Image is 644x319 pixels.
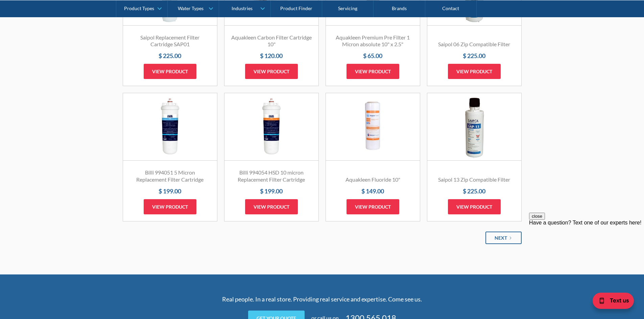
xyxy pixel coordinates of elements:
[434,176,515,183] h3: Saipol 13 Zip Compatible Filter
[434,187,515,196] h4: $ 225.00
[448,199,501,214] a: View product
[232,5,253,11] div: Industries
[231,34,312,48] h3: Aquakleen Carbon Filter Cartridge 10"
[130,51,210,60] h4: $ 225.00
[529,213,644,294] iframe: podium webchat widget prompt
[245,199,298,214] a: View product
[347,64,399,79] a: View product
[144,64,196,79] a: View product
[231,169,312,183] h3: Billi 994054 HSD 10 micron Replacement Filter Cartridge
[576,285,644,319] iframe: podium webchat widget bubble
[123,232,522,244] div: List
[231,187,312,196] h4: $ 199.00
[178,5,204,11] div: Water Types
[245,64,298,79] a: View product
[485,232,522,244] a: Next Page
[130,169,210,183] h3: Billi 994051 5 Micron Replacement Filter Cartridge
[130,187,210,196] h4: $ 199.00
[333,187,413,196] h4: $ 149.00
[333,51,413,60] h4: $ 65.00
[144,199,196,214] a: View product
[495,234,507,241] div: Next
[190,295,454,304] p: Real people. In a real store. Providing real service and expertise. Come see us.
[231,51,312,60] h4: $ 120.00
[333,34,413,48] h3: Aquakleen Premium Pre Filter 1 Micron absolute 10" x 2.5"
[448,64,501,79] a: View product
[333,176,413,183] h3: Aquakleen Fluoride 10"
[434,41,515,48] h3: Saipol 06 Zip Compatible Filter
[434,51,515,60] h4: $ 225.00
[130,34,210,48] h3: Saipol Replacement Filter Cartridge SAP01
[347,199,399,214] a: View product
[124,5,154,11] div: Product Types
